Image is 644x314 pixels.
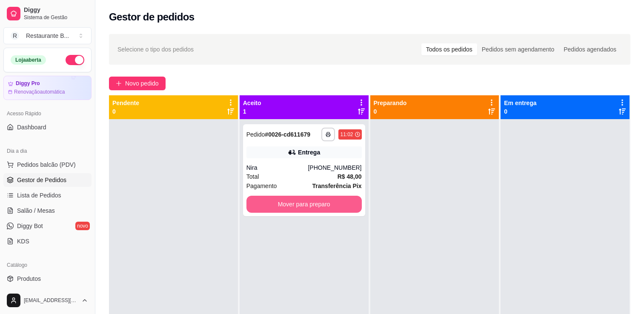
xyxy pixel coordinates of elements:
[116,80,122,86] span: plus
[112,99,139,107] p: Pendente
[17,160,76,169] span: Pedidos balcão (PDV)
[3,290,92,311] button: [EMAIL_ADDRESS][DOMAIN_NAME]
[3,144,92,158] div: Dia a dia
[17,274,41,283] span: Produtos
[11,31,19,40] span: R
[298,148,320,157] div: Entrega
[312,183,362,189] strong: Transferência Pix
[246,163,308,172] div: Nira
[246,131,265,138] span: Pedido
[3,204,92,217] a: Salão / Mesas
[3,27,92,44] button: Select a team
[3,234,92,248] a: KDS
[17,237,29,245] span: KDS
[3,120,92,134] a: Dashboard
[3,188,92,202] a: Lista de Pedidos
[308,163,361,172] div: [PHONE_NUMBER]
[16,80,40,87] article: Diggy Pro
[3,158,92,171] button: Pedidos balcão (PDV)
[109,10,195,24] h2: Gestor de pedidos
[374,99,407,107] p: Preparando
[559,43,621,55] div: Pedidos agendados
[3,173,92,187] a: Gestor de Pedidos
[11,55,46,65] div: Loja aberta
[421,43,477,55] div: Todos os pedidos
[17,206,55,215] span: Salão / Mesas
[340,131,353,138] div: 11:02
[26,31,69,40] div: Restaurante B ...
[265,131,310,138] strong: # 0026-cd611679
[3,272,92,285] a: Produtos
[374,107,407,116] p: 0
[17,123,46,131] span: Dashboard
[3,3,92,24] a: DiggySistema de Gestão
[24,14,88,21] span: Sistema de Gestão
[112,107,139,116] p: 0
[17,222,43,230] span: Diggy Bot
[246,196,362,213] button: Mover para preparo
[246,181,277,191] span: Pagamento
[125,79,159,88] span: Novo pedido
[243,107,261,116] p: 1
[3,76,92,100] a: Diggy ProRenovaçãoautomática
[117,45,194,54] span: Selecione o tipo dos pedidos
[17,176,66,184] span: Gestor de Pedidos
[504,99,536,107] p: Em entrega
[109,77,166,90] button: Novo pedido
[243,99,261,107] p: Aceito
[3,258,92,272] div: Catálogo
[17,191,61,200] span: Lista de Pedidos
[3,219,92,233] a: Diggy Botnovo
[3,107,92,120] div: Acesso Rápido
[504,107,536,116] p: 0
[246,172,259,181] span: Total
[66,55,84,65] button: Alterar Status
[14,88,65,95] article: Renovação automática
[477,43,559,55] div: Pedidos sem agendamento
[24,6,88,14] span: Diggy
[338,173,362,180] strong: R$ 48,00
[24,297,78,304] span: [EMAIL_ADDRESS][DOMAIN_NAME]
